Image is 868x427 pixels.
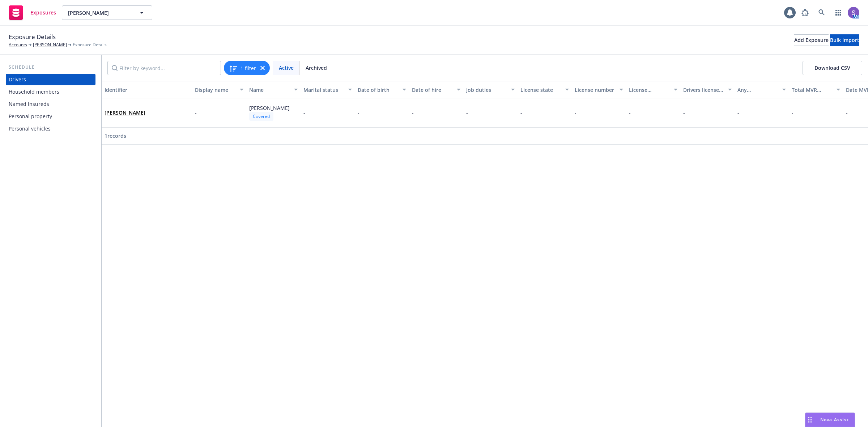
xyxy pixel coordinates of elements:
div: Marital status [303,86,344,94]
button: Date of hire [409,81,463,98]
input: Filter by keyword... [107,61,221,75]
span: - [195,109,197,116]
span: - [846,109,848,116]
a: Exposures [6,3,59,23]
span: [PERSON_NAME] [68,9,131,17]
span: - [412,109,414,116]
div: Bulk import [830,35,859,46]
button: Marital status [301,81,355,98]
span: - [792,109,793,116]
div: Add Exposure [794,35,829,46]
button: [PERSON_NAME] [62,5,152,20]
button: License state [518,81,572,98]
button: Bulk import [830,34,859,46]
div: License state [520,86,561,94]
div: Schedule [6,64,95,71]
button: Download CSV [803,61,862,75]
div: Drivers license status [683,86,724,94]
a: Search [814,5,829,20]
div: Name [249,86,290,94]
button: Job duties [463,81,518,98]
a: Personal property [6,111,95,122]
span: 1 filter [241,64,256,72]
div: Date of birth [358,86,398,94]
a: Switch app [831,5,846,20]
button: Add Exposure [794,34,829,46]
div: Total MVR points [792,86,832,94]
span: - [466,109,468,116]
div: Identifier [105,86,189,94]
img: photo [848,7,859,18]
div: License expiration date [629,86,669,94]
span: - [575,109,576,116]
span: - [358,109,359,116]
div: Drivers [9,74,26,85]
div: Personal property [9,111,52,122]
div: Date of hire [412,86,452,94]
a: Named insureds [6,98,95,110]
div: Drag to move [805,413,814,427]
span: - [683,109,685,116]
span: - [303,109,305,116]
button: License number [572,81,626,98]
a: Report a Bug [798,5,812,20]
span: Exposure Details [73,42,107,48]
div: Household members [9,86,59,98]
span: - [629,109,631,116]
span: 1 records [105,132,126,139]
a: Drivers [6,74,95,85]
span: Active [279,64,294,72]
button: Date of birth [355,81,409,98]
button: Drivers license status [680,81,735,98]
div: License number [575,86,615,94]
a: Personal vehicles [6,123,95,134]
a: [PERSON_NAME] [105,109,145,116]
button: License expiration date [626,81,680,98]
a: Household members [6,86,95,98]
button: Display name [192,81,246,98]
div: Covered [249,112,273,121]
div: Display name [195,86,235,94]
a: [PERSON_NAME] [33,42,67,48]
button: Nova Assist [805,413,855,427]
span: Nova Assist [820,417,849,423]
span: - [520,109,522,116]
span: Archived [306,64,327,72]
button: Any suspensions/revocations? [735,81,789,98]
span: [PERSON_NAME] [249,104,290,111]
div: Named insureds [9,98,49,110]
span: Exposure Details [9,32,56,42]
div: Any suspensions/revocations? [737,86,778,94]
span: Exposures [30,10,56,16]
button: Identifier [102,81,192,98]
button: Name [246,81,301,98]
div: Personal vehicles [9,123,51,134]
a: Accounts [9,42,27,48]
span: [PERSON_NAME] [105,109,145,116]
div: Job duties [466,86,507,94]
button: Total MVR points [789,81,843,98]
span: - [737,109,739,116]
